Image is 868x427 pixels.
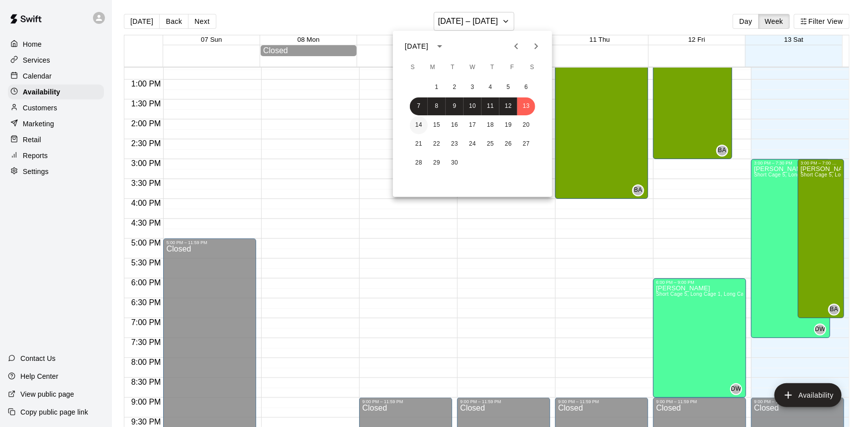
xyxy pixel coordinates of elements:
[464,58,482,78] span: Wednesday
[410,135,428,153] button: 21
[464,97,482,115] button: 10
[428,116,446,134] button: 15
[499,116,517,134] button: 19
[446,135,464,153] button: 23
[446,79,464,96] button: 2
[483,58,501,78] span: Thursday
[499,97,517,115] button: 12
[405,41,428,52] div: [DATE]
[428,154,446,172] button: 29
[410,97,428,115] button: 7
[499,135,517,153] button: 26
[482,97,499,115] button: 11
[464,135,482,153] button: 24
[446,154,464,172] button: 30
[410,154,428,172] button: 28
[428,97,446,115] button: 8
[428,135,446,153] button: 22
[431,38,448,55] button: calendar view is open, switch to year view
[424,58,442,78] span: Monday
[482,79,499,96] button: 4
[482,116,499,134] button: 18
[517,116,535,134] button: 20
[464,79,482,96] button: 3
[506,36,526,56] button: Previous month
[517,135,535,153] button: 27
[499,79,517,96] button: 5
[517,97,535,115] button: 13
[523,58,541,78] span: Saturday
[446,97,464,115] button: 9
[526,36,546,56] button: Next month
[444,58,462,78] span: Tuesday
[464,116,482,134] button: 17
[446,116,464,134] button: 16
[517,79,535,96] button: 6
[503,58,521,78] span: Friday
[404,58,422,78] span: Sunday
[410,116,428,134] button: 14
[482,135,499,153] button: 25
[428,79,446,96] button: 1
